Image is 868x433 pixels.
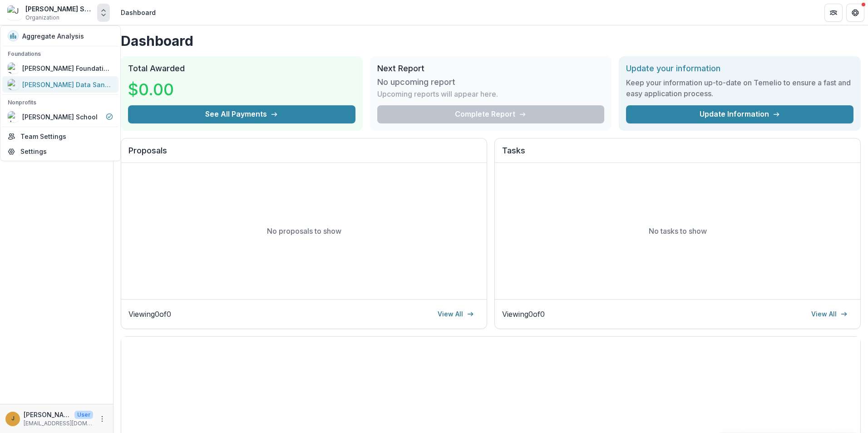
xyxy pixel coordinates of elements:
[97,4,110,22] button: Open entity switcher
[267,226,341,236] p: No proposals to show
[74,411,93,419] p: User
[626,105,853,123] a: Update Information
[24,419,93,428] p: [EMAIL_ADDRESS][DOMAIN_NAME]
[128,64,355,74] h2: Total Awarded
[117,6,159,19] nav: breadcrumb
[502,309,545,320] p: Viewing 0 of 0
[377,89,498,99] p: Upcoming reports will appear here.
[121,8,156,17] div: Dashboard
[24,410,71,419] p: [PERSON_NAME]
[626,64,853,74] h2: Update your information
[377,64,605,74] h2: Next Report
[626,77,853,99] h3: Keep your information up-to-date on Temelio to ensure a fast and easy application process.
[377,77,455,87] h3: No upcoming report
[25,4,94,14] div: [PERSON_NAME] School
[7,5,22,20] img: Jason Hannasch School
[25,14,59,22] span: Organization
[11,416,15,422] div: Jason
[128,77,196,102] h3: $0.00
[128,146,479,163] h2: Proposals
[432,307,479,321] a: View All
[97,413,108,424] button: More
[846,4,864,22] button: Get Help
[121,33,861,49] h1: Dashboard
[824,4,843,22] button: Partners
[806,307,853,321] a: View All
[502,146,853,163] h2: Tasks
[128,309,171,320] p: Viewing 0 of 0
[649,226,707,236] p: No tasks to show
[128,105,355,123] button: See All Payments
